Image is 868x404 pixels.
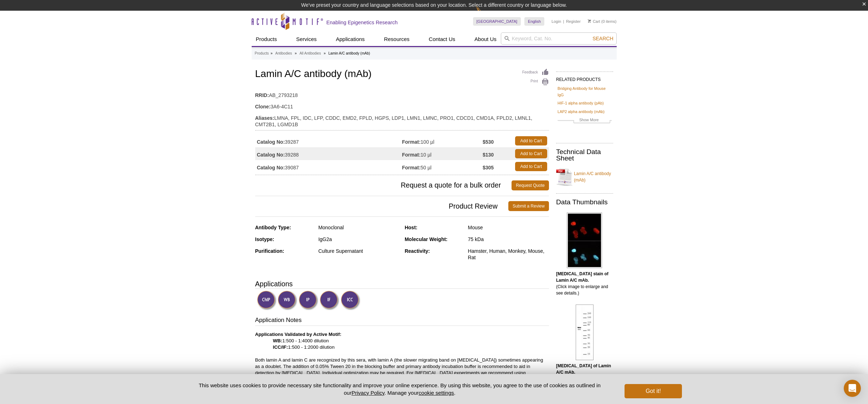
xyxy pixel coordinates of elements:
[402,139,421,145] strong: Format:
[327,19,398,26] h2: Enabling Epigenetics Research
[257,164,285,171] strong: Catalog No:
[255,147,402,160] td: 39288
[556,271,608,283] b: [MEDICAL_DATA] stain of Lamin A/C mAb.
[576,305,594,360] img: Lamin A/C antibody (mAb) tested by Western blot.
[402,152,421,158] strong: Format:
[278,291,297,310] img: Western Blot Validated
[402,164,421,171] strong: Format:
[588,19,591,23] img: Your Cart
[844,380,861,397] div: Open Intercom Messenger
[255,99,549,111] td: 3A6-4C11
[563,17,564,26] li: |
[483,164,494,171] strong: $305
[522,68,549,76] a: Feedback
[556,166,613,188] a: Lamin A/C antibody (mAb)
[255,68,549,81] h1: Lamin A/C antibody (mAb)
[556,149,613,162] h2: Technical Data Sheet
[257,139,285,145] strong: Catalog No:
[556,71,613,84] h2: RELATED PRODUCTS
[590,35,615,42] button: Search
[318,248,399,254] div: Culture Supernatant
[318,224,399,231] div: Monoclonal
[402,160,483,173] td: 50 µl
[556,363,613,388] p: (Click image to enlarge and see details.)
[255,160,402,173] td: 39087
[425,32,459,46] a: Contact Us
[515,162,547,171] a: Add to Cart
[351,390,384,396] a: Privacy Policy
[515,136,547,145] a: Add to Cart
[255,332,341,337] b: Applications Validated by Active Motif:
[402,134,483,147] td: 100 µl
[556,363,611,375] b: [MEDICAL_DATA] of Lamin A/C mAb.
[588,19,600,24] a: Cart
[255,331,549,402] p: 1:500 - 1:4000 dilution 1:500 - 1:2000 dilution Both lamin A and lamin C are recognized by this s...
[295,51,297,55] li: »
[255,278,549,289] h3: Applications
[255,111,549,128] td: LMNA, FPL, IDC, LFP, CDDC, EMD2, FPLD, HGPS, LDP1, LMN1, LMNC, PRO1, CDCD1, CMD1A, FPLD2, LMNL1, ...
[524,17,544,26] a: English
[468,248,549,261] div: Hamster, Human, Monkey, Mouse, Rat
[558,85,612,98] a: Bridging Antibody for Mouse IgG
[255,50,269,57] a: Products
[556,199,613,205] h2: Data Thumbnails
[324,51,326,55] li: »
[255,115,274,121] strong: Aliases:
[558,117,612,125] a: Show More
[299,291,318,310] img: Immunoprecipitation Validated
[273,338,282,343] strong: WB:
[625,384,682,398] button: Got it!
[257,291,277,310] img: ChIP Validated
[476,5,495,22] img: Change Here
[273,344,288,350] strong: ICC/IF:
[522,78,549,86] a: Print
[255,92,269,98] strong: RRID:
[483,139,494,145] strong: $530
[255,180,512,190] span: Request a quote for a bulk order
[332,32,369,46] a: Applications
[299,50,321,57] a: All Antibodies
[468,236,549,242] div: 75 kDa
[255,248,284,254] strong: Purification:
[255,201,508,211] span: Product Review
[255,225,291,230] strong: Antibody Type:
[512,180,549,190] a: Request Quote
[515,149,547,158] a: Add to Cart
[405,225,417,230] strong: Host:
[588,17,617,26] li: (0 items)
[271,51,273,55] li: »
[551,19,561,24] a: Login
[405,236,447,242] strong: Molecular Weight:
[592,36,613,41] span: Search
[468,224,549,231] div: Mouse
[405,248,430,254] strong: Reactivity:
[556,271,613,296] p: (Click image to enlarge and see details.)
[341,291,360,310] img: Immunocytochemistry Validated
[255,236,274,242] strong: Isotype:
[380,32,414,46] a: Resources
[255,134,402,147] td: 39287
[566,19,581,24] a: Register
[473,17,521,26] a: [GEOGRAPHIC_DATA]
[501,32,617,45] input: Keyword, Cat. No.
[292,32,321,46] a: Services
[252,32,281,46] a: Products
[402,147,483,160] td: 10 µl
[483,152,494,158] strong: $130
[257,152,285,158] strong: Catalog No:
[255,103,271,110] strong: Clone:
[418,390,454,396] button: cookie settings
[255,88,549,99] td: AB_2793218
[318,236,399,242] div: IgG2a
[275,50,292,57] a: Antibodies
[508,201,549,211] a: Submit a Review
[186,382,613,397] p: This website uses cookies to provide necessary site functionality and improve your online experie...
[558,100,604,106] a: HIF-1 alpha antibody (pAb)
[470,32,501,46] a: About Us
[558,108,605,115] a: LAP2 alpha antibody (mAb)
[320,291,339,310] img: Immunofluorescence Validated
[255,316,549,326] h3: Application Notes
[328,51,370,55] li: Lamin A/C antibody (mAb)
[567,213,602,268] img: Lamin A/C antibody (mAb) tested by immunofluorescence.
